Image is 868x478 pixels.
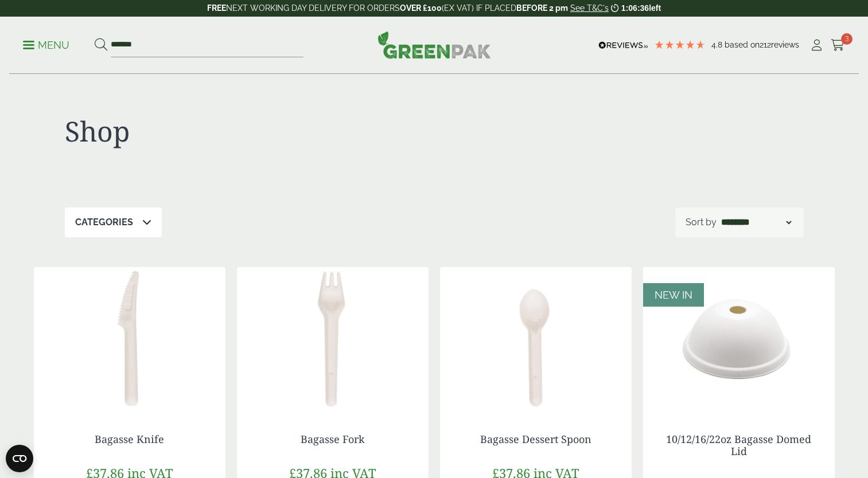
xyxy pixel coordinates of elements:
[655,289,692,301] span: NEW IN
[598,41,648,49] img: REVIEWS.io
[440,267,632,410] img: Bagasse Spoon
[725,40,760,49] span: Based on
[760,40,771,49] span: 212
[516,3,568,13] strong: BEFORE 2 pm
[480,432,591,446] a: Bagasse Dessert Spoon
[301,432,365,446] a: Bagasse Fork
[831,37,845,54] a: 3
[809,40,824,51] i: My Account
[75,216,133,229] p: Categories
[95,432,164,446] a: Bagasse Knife
[400,3,442,13] strong: OVER £100
[666,432,811,459] a: 10/12/16/22oz Bagasse Domed Lid
[649,3,661,13] span: left
[570,3,609,13] a: See T&C's
[23,38,69,52] p: Menu
[654,40,706,50] div: 4.79 Stars
[686,216,717,229] p: Sort by
[719,216,793,229] select: Shop order
[711,40,725,49] span: 4.8
[6,445,33,472] button: Open CMP widget
[23,38,69,50] a: Menu
[841,33,853,45] span: 3
[207,3,226,13] strong: FREE
[643,267,835,410] img: 5330024 Bagasse Domed Lid fits 12 16 22oz cups
[831,40,845,51] i: Cart
[621,3,649,13] span: 1:06:36
[377,31,491,58] img: GreenPak Supplies
[237,267,429,410] img: Bagasse Fork
[771,40,799,49] span: reviews
[65,115,434,148] h1: Shop
[34,267,225,410] img: Bagasse Knife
